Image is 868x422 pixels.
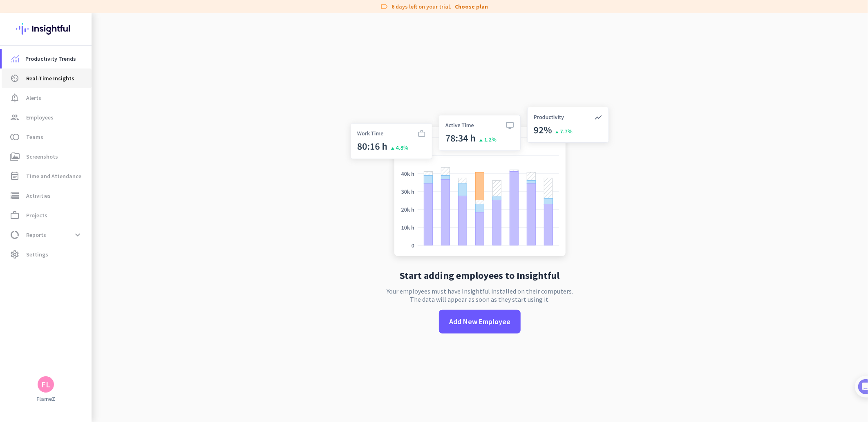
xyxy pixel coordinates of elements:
a: event_noteTime and Attendance [2,166,92,186]
a: settingsSettings [2,245,92,264]
div: Close [143,3,158,18]
i: work_outline [10,210,20,220]
p: Your employees must have Insightful installed on their computers. The data will appear as soon as... [387,287,573,303]
div: Initial tracking settings and how to edit them [31,235,139,251]
div: Add employees [31,142,139,150]
i: settings [10,250,20,259]
div: It's time to add your employees! This is crucial since Insightful will start collecting their act... [31,155,142,190]
span: Employees [26,113,54,122]
a: Choose plan [455,2,488,11]
span: Activities [26,191,51,201]
button: expand_more [70,228,85,242]
span: Alerts [26,93,41,103]
a: menu-itemProductivity Trends [2,49,92,68]
img: menu-item [11,55,19,62]
button: Messages [41,254,82,287]
i: storage [10,191,20,201]
a: av_timerReal-Time Insights [2,68,92,88]
i: av_timer [10,73,20,83]
span: Tasks [134,275,152,281]
p: About 10 minutes [104,107,155,116]
p: 4 steps [8,107,29,116]
h2: Start adding employees to Insightful [400,271,560,281]
a: storageActivities [2,186,92,205]
i: group [10,113,20,122]
span: Settings [26,250,48,259]
div: 🎊 Welcome to Insightful! 🎊 [11,31,152,61]
span: Teams [26,132,43,142]
div: [PERSON_NAME] from Insightful [45,88,134,96]
span: Home [12,275,29,281]
button: Add your employees [31,196,110,212]
i: notification_important [10,93,20,103]
span: Time and Attendance [26,171,81,181]
i: toll [10,132,20,142]
a: groupEmployees [2,108,92,127]
span: Productivity Trends [25,54,76,64]
img: no-search-results [345,102,615,264]
i: label [380,2,388,11]
i: data_usage [10,230,20,240]
h1: Tasks [69,4,96,18]
a: data_usageReportsexpand_more [2,225,92,245]
i: perm_media [10,152,20,161]
span: Help [96,275,109,281]
img: Insightful logo [16,13,76,45]
i: event_note [10,171,20,181]
span: Add New Employee [449,316,510,327]
div: 1Add employees [15,139,148,152]
a: work_outlineProjects [2,205,92,225]
button: Tasks [123,254,163,287]
button: Add New Employee [439,310,521,334]
span: Real-Time Insights [26,73,74,83]
div: 2Initial tracking settings and how to edit them [15,232,148,251]
a: notification_importantAlerts [2,88,92,108]
a: tollTeams [2,127,92,147]
span: Reports [26,230,46,240]
div: You're just a few steps away from completing the essential app setup [11,61,152,80]
span: Projects [26,210,47,220]
span: Messages [47,275,76,281]
a: perm_mediaScreenshots [2,147,92,166]
span: Screenshots [26,152,58,161]
img: Profile image for Tamara [29,85,42,98]
div: FL [41,380,50,389]
button: Help [82,254,123,287]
